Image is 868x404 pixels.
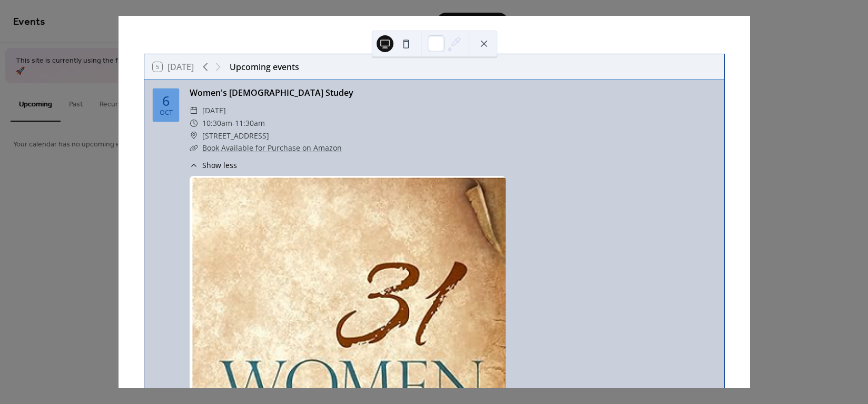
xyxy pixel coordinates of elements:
a: Book Available for Purchase on Amazon [202,143,342,153]
div: ​ [190,104,198,117]
div: 6 [162,94,170,107]
a: Women's [DEMOGRAPHIC_DATA] Studey [190,87,353,98]
span: [DATE] [202,104,226,117]
span: - [232,117,235,130]
div: Upcoming events [230,61,299,73]
span: 10:30am [202,117,232,130]
span: Show less [202,160,237,171]
div: Oct [160,110,173,116]
div: ​ [190,117,198,130]
span: [STREET_ADDRESS] [202,130,269,142]
div: ​ [190,130,198,142]
div: ​ [190,142,198,154]
button: ​Show less [190,160,237,171]
span: 11:30am [235,117,265,130]
div: ​ [190,160,198,171]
